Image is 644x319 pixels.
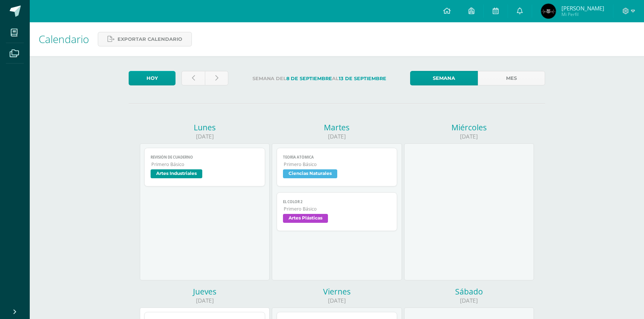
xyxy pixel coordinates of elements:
[561,11,604,17] span: Mi Perfil
[272,122,402,133] div: Martes
[284,161,391,167] span: Primero Básico
[98,32,192,46] a: Exportar calendario
[234,71,404,86] label: Semana del al
[151,169,202,178] span: Artes Industriales
[140,133,270,140] div: [DATE]
[272,297,402,305] div: [DATE]
[277,192,397,231] a: El color 2Primero BásicoArtes Plásticas
[286,76,332,81] strong: 8 de Septiembre
[277,148,397,186] a: Teoría AtómicaPrimero BásicoCiencias Naturales
[404,133,534,140] div: [DATE]
[140,297,270,305] div: [DATE]
[283,169,337,178] span: Ciencias Naturales
[272,133,402,140] div: [DATE]
[140,122,270,133] div: Lunes
[151,155,259,160] span: Revisión de cuaderno
[283,155,391,160] span: Teoría Atómica
[140,286,270,297] div: Jueves
[339,76,386,81] strong: 13 de Septiembre
[404,122,534,133] div: Miércoles
[561,4,604,12] span: [PERSON_NAME]
[151,161,259,167] span: Primero Básico
[144,148,265,186] a: Revisión de cuadernoPrimero BásicoArtes Industriales
[117,32,182,46] span: Exportar calendario
[39,32,89,46] span: Calendario
[283,214,328,223] span: Artes Plásticas
[478,71,545,85] a: Mes
[284,206,391,212] span: Primero Básico
[541,4,556,19] img: 268cd5fa087cba37e991371f30ff5b70.png
[410,71,477,85] a: Semana
[272,286,402,297] div: Viernes
[404,297,534,305] div: [DATE]
[283,199,391,204] span: El color 2
[129,71,176,85] a: Hoy
[404,286,534,297] div: Sábado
